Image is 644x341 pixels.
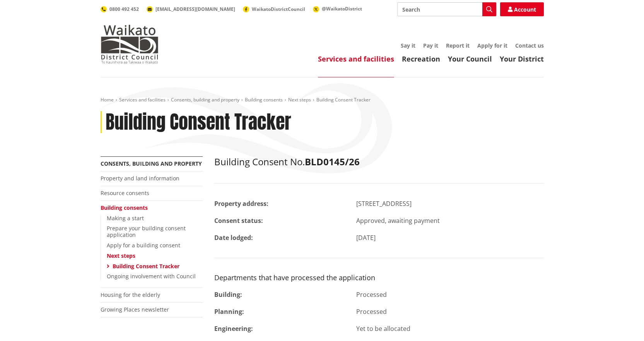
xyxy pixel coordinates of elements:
a: Report it [446,42,470,49]
span: WaikatoDistrictCouncil [252,6,305,12]
a: 0800 492 452 [101,6,139,12]
strong: BLD0145/26 [305,155,360,168]
a: Apply for a building consent [107,242,180,249]
h3: Departments that have processed the application [214,274,544,282]
div: [STREET_ADDRESS] [350,199,550,208]
a: Recreation [402,54,440,63]
a: Resource consents [101,189,149,197]
strong: Building: [214,290,242,299]
span: Building Consent Tracker [316,96,371,103]
strong: Date lodged: [214,233,253,242]
a: [EMAIL_ADDRESS][DOMAIN_NAME] [147,6,235,12]
a: Consents, building and property [171,96,239,103]
strong: Consent status: [214,216,263,225]
strong: Property address: [214,199,268,208]
strong: Planning: [214,307,244,316]
a: Consents, building and property [101,160,202,167]
h1: Building Consent Tracker [106,111,291,134]
a: Services and facilities [318,54,394,63]
div: Approved, awaiting payment [350,216,550,225]
a: Ongoing involvement with Council [107,272,196,280]
a: Building consents [245,96,283,103]
span: @WaikatoDistrict [322,5,362,12]
a: Property and land information [101,175,179,182]
div: [DATE] [350,233,550,242]
a: Growing Places newsletter [101,306,169,313]
nav: breadcrumb [101,97,544,103]
a: Services and facilities [119,96,166,103]
a: Prepare your building consent application [107,224,186,238]
a: Building Consent Tracker [113,262,179,270]
strong: Engineering: [214,324,253,333]
a: Next steps [107,252,135,259]
span: [EMAIL_ADDRESS][DOMAIN_NAME] [155,6,235,12]
a: Building consents [101,204,148,211]
a: Pay it [423,42,438,49]
a: Say it [401,42,415,49]
img: Waikato District Council - Te Kaunihera aa Takiwaa o Waikato [101,25,159,63]
a: Home [101,96,114,103]
a: Apply for it [477,42,507,49]
a: Account [500,2,544,16]
a: Your District [500,54,544,63]
a: Housing for the elderly [101,291,160,298]
div: Processed [350,290,550,299]
span: 0800 492 452 [109,6,139,12]
h2: Building Consent No. [214,156,544,168]
div: Processed [350,307,550,316]
input: Search input [397,2,496,16]
a: Next steps [288,96,311,103]
a: Making a start [107,214,144,222]
a: Contact us [515,42,544,49]
a: WaikatoDistrictCouncil [243,6,305,12]
a: Your Council [448,54,492,63]
a: @WaikatoDistrict [313,5,362,12]
div: Yet to be allocated [350,324,550,333]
